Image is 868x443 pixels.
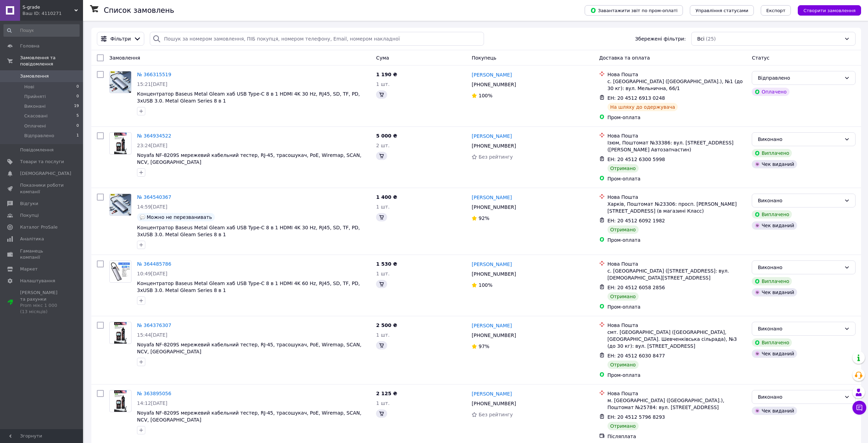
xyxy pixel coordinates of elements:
span: 1 400 ₴ [376,194,397,200]
div: [PHONE_NUMBER] [470,330,517,340]
img: Фото товару [114,322,126,344]
img: Фото товару [110,261,131,282]
div: Отримано [607,164,639,172]
span: Замовлення та повідомлення [20,55,83,67]
a: Фото товару [109,322,131,344]
div: м. [GEOGRAPHIC_DATA] ([GEOGRAPHIC_DATA].), Поштомат №25784: вул. [STREET_ADDRESS] [607,397,747,411]
a: № 363895056 [137,391,171,396]
div: Ваш ID: 4110271 [22,10,83,17]
div: Оплачено [752,88,789,96]
div: Отримано [607,361,639,369]
div: Пром-оплата [607,237,747,243]
span: 2 шт. [376,143,390,148]
span: 5 000 ₴ [376,133,397,139]
div: Нова Пошта [607,71,747,78]
span: Cума [376,55,389,61]
div: Нова Пошта [607,390,747,397]
span: 19 [74,103,79,109]
div: Отримано [607,292,639,301]
span: [PERSON_NAME] та рахунки [20,290,64,315]
span: Можно не перезванивать [147,214,212,220]
div: Нова Пошта [607,194,747,201]
a: Фото товару [109,260,131,283]
span: Управління статусами [695,8,748,13]
span: Створити замовлення [803,8,856,13]
span: 1 шт. [376,400,390,406]
span: Концентратор Baseus Metal Gleam хаб USB Type-C 8 в 1 HDMI 4K 30 Hz, RJ45, SD, TF, PD, 3xUSB 3.0. ... [137,225,360,237]
input: Пошук за номером замовлення, ПІБ покупця, номером телефону, Email, номером накладної [150,32,484,46]
a: [PERSON_NAME] [472,194,512,201]
span: Налаштування [20,278,55,284]
div: Ізюм, Поштомат №33386: вул. [STREET_ADDRESS] ([PERSON_NAME] Автозапчастин) [607,139,747,153]
span: Всі [697,35,704,42]
span: 1 530 ₴ [376,261,397,267]
span: (25) [706,36,716,42]
span: Статус [752,55,769,61]
div: Післяплата [607,433,747,440]
div: [PHONE_NUMBER] [470,141,517,151]
a: № 364376307 [137,322,171,328]
span: Головна [20,43,39,49]
span: 23:24[DATE] [137,143,167,148]
div: Отримано [607,225,639,234]
a: [PERSON_NAME] [472,71,512,78]
span: Повідомлення [20,147,54,153]
div: Чек виданий [752,288,797,296]
span: 2 500 ₴ [376,322,397,328]
span: 1 шт. [376,81,390,87]
span: 1 шт. [376,271,390,276]
button: Створити замовлення [798,5,861,16]
span: Скасовані [24,113,48,119]
span: 1 шт. [376,204,390,210]
span: Доставка та оплата [599,55,650,61]
span: Без рейтингу [478,154,513,160]
img: :speech_balloon: [140,214,145,220]
div: [PHONE_NUMBER] [470,80,517,89]
button: Експорт [761,5,791,16]
a: Створити замовлення [791,7,861,13]
span: ЕН: 20 4512 5796 8293 [607,414,665,420]
span: 1 [76,133,79,139]
div: Відправлено [758,74,841,82]
a: [PERSON_NAME] [472,390,512,397]
img: Фото товару [110,194,131,215]
span: Відправлено [24,133,54,139]
span: 100% [478,282,492,288]
span: Збережені фільтри: [635,35,686,42]
a: [PERSON_NAME] [472,322,512,329]
span: Покупець [472,55,496,61]
span: ЕН: 20 4512 6092 1982 [607,218,665,223]
div: с. [GEOGRAPHIC_DATA] ([GEOGRAPHIC_DATA].), №1 (до 30 кг): вул. Мельнична, 66/1 [607,78,747,92]
div: Нова Пошта [607,132,747,139]
a: Noyafa NF-8209S мережевий кабельний тестер, RJ-45, трасошукач, PoE, Wiremap, SCAN, NCV, [GEOGRAPH... [137,152,362,165]
a: [PERSON_NAME] [472,261,512,268]
div: Чек виданий [752,160,797,168]
a: Фото товару [109,390,131,412]
div: Виплачено [752,277,792,285]
a: № 364934522 [137,133,171,139]
span: 0 [76,123,79,129]
a: [PERSON_NAME] [472,133,512,140]
a: Концентратор Baseus Metal Gleam хаб USB Type-C 8 в 1 HDMI 4K 60 Hz, RJ45, SD, TF, PD, 3xUSB 3.0. ... [137,281,360,293]
span: Завантажити звіт по пром-оплаті [590,7,677,14]
div: Виконано [758,393,841,401]
span: Прийняті [24,94,46,100]
a: Фото товару [109,132,131,154]
a: № 364485786 [137,261,171,267]
img: Фото товару [114,390,126,412]
a: № 366315519 [137,72,171,77]
span: Нові [24,84,34,90]
div: Виплачено [752,338,792,347]
span: Замовлення [109,55,140,61]
span: 100% [478,93,492,98]
span: ЕН: 20 4512 6300 5998 [607,157,665,162]
span: ЕН: 20 4512 6058 2856 [607,285,665,290]
img: Фото товару [110,71,131,93]
a: Noyafa NF-8209S мережевий кабельний тестер, RJ-45, трасошукач, PoE, Wiremap, SCAN, NCV, [GEOGRAPH... [137,342,362,354]
span: Фільтри [110,35,131,42]
img: Фото товару [114,133,126,154]
span: Концентратор Baseus Metal Gleam хаб USB Type-C 8 в 1 HDMI 4K 30 Hz, RJ45, SD, TF, PD, 3xUSB 3.0. ... [137,91,360,104]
